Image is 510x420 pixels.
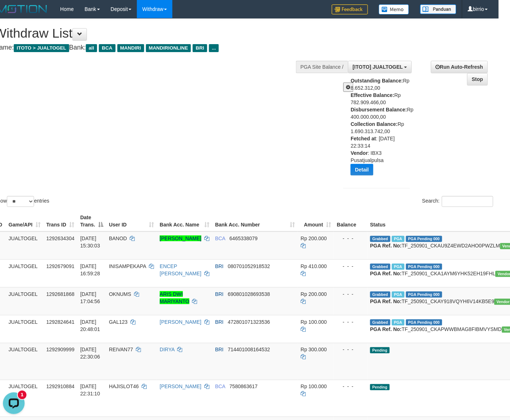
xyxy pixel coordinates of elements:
[301,291,327,297] span: Rp 200.000
[370,298,402,304] b: PGA Ref. No:
[301,319,327,325] span: Rp 100.000
[160,236,201,241] a: [PERSON_NAME]
[80,291,100,304] span: [DATE] 17:04:56
[422,196,493,207] label: Search:
[379,4,409,14] img: Button%20Memo.svg
[351,164,373,175] button: Detail
[6,315,43,343] td: JUALTOGEL
[80,384,100,397] span: [DATE] 22:31:10
[46,236,75,241] span: 1292634304
[7,196,34,207] select: Showentries
[370,347,390,353] span: Pending
[209,44,219,52] span: ...
[351,150,368,156] b: Vendor
[301,236,327,241] span: Rp 200.000
[146,44,191,52] span: MANDIRIONLINE
[14,44,69,52] span: ITOTO > JUALTOGEL
[337,290,364,298] div: - - -
[6,343,43,380] td: JUALTOGEL
[406,319,442,326] span: PGA Pending
[117,44,144,52] span: MANDIRI
[228,319,270,325] span: Copy 472801071323536 to clipboard
[392,292,405,298] span: Marked by biranggota2
[160,384,201,390] a: [PERSON_NAME]
[431,61,488,73] a: Run Auto-Refresh
[215,263,223,269] span: BRI
[215,347,223,353] span: BRI
[370,319,390,326] span: Grabbed
[18,1,26,10] div: new message indicator
[86,44,97,52] span: all
[160,263,201,276] a: ENCEP [PERSON_NAME]
[351,77,415,181] div: Rp 8.652.312,00 Rp 782.909.466,00 Rp 400.000.000,00 Rp 1.690.313.742,00 : [DATE] 22:33:14 : IBX3 ...
[370,236,390,242] span: Grabbed
[351,121,398,127] b: Collection Balance:
[46,384,75,390] span: 1292910884
[43,211,78,232] th: Trans ID: activate to sort column ascending
[215,319,223,325] span: BRI
[370,292,390,298] span: Grabbed
[392,236,405,242] span: Marked by biranggota2
[228,291,270,297] span: Copy 690801028693538 to clipboard
[6,287,43,315] td: JUALTOGEL
[420,4,456,14] img: panduan.png
[99,44,115,52] span: BCA
[109,236,127,241] span: BANOD
[6,380,43,417] td: JUALTOGEL
[337,346,364,353] div: - - -
[228,347,270,353] span: Copy 714401008164532 to clipboard
[109,291,131,297] span: OKNUMS
[109,384,139,390] span: HAJISLOT46
[370,243,402,249] b: PGA Ref. No:
[80,347,100,360] span: [DATE] 22:30:06
[337,235,364,242] div: - - -
[106,211,157,232] th: User ID: activate to sort column ascending
[160,291,189,304] a: ARIS DWI MARIYANTO
[46,347,75,353] span: 1292909999
[228,263,270,269] span: Copy 080701052918532 to clipboard
[392,264,405,270] span: Marked by biranggota2
[109,319,128,325] span: GAL123
[351,107,407,113] b: Disbursement Balance:
[406,292,442,298] span: PGA Pending
[334,211,367,232] th: Balance
[215,384,225,390] span: BCA
[230,236,258,241] span: Copy 6465338079 to clipboard
[215,236,225,241] span: BCA
[296,61,348,73] div: PGA Site Balance /
[157,211,212,232] th: Bank Acc. Name: activate to sort column ascending
[332,4,368,14] img: Feedback.jpg
[353,64,403,70] span: [ITOTO] JUALTOGEL
[80,263,100,276] span: [DATE] 16:59:28
[370,384,390,390] span: Pending
[109,347,133,353] span: REIVAN77
[6,211,43,232] th: Game/API: activate to sort column ascending
[6,232,43,260] td: JUALTOGEL
[370,264,390,270] span: Grabbed
[467,73,488,85] a: Stop
[46,291,75,297] span: 1292681868
[442,196,493,207] input: Search:
[337,318,364,326] div: - - -
[392,319,405,326] span: Marked by biranggota2
[160,347,175,353] a: DIRYA
[370,271,402,276] b: PGA Ref. No:
[6,259,43,287] td: JUALTOGEL
[109,263,146,269] span: INISAMPEKAPA
[298,211,334,232] th: Amount: activate to sort column ascending
[46,263,75,269] span: 1292679091
[215,291,223,297] span: BRI
[160,319,201,325] a: [PERSON_NAME]
[230,384,258,390] span: Copy 7580863617 to clipboard
[78,211,106,232] th: Date Trans.: activate to sort column descending
[351,136,376,141] b: Fetched at
[337,263,364,270] div: - - -
[406,264,442,270] span: PGA Pending
[301,384,327,390] span: Rp 100.000
[337,383,364,390] div: - - -
[46,319,75,325] span: 1292824641
[301,263,327,269] span: Rp 410.000
[3,3,25,25] button: Open LiveChat chat widget
[212,211,298,232] th: Bank Acc. Number: activate to sort column ascending
[406,236,442,242] span: PGA Pending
